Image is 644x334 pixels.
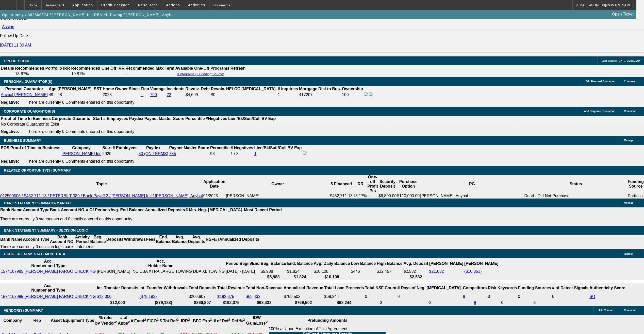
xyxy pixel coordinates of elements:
a: $21,032 [429,269,444,274]
b: IDW Gain/Loss [246,315,268,325]
td: 49 [48,92,57,98]
th: NSF(#) [205,235,219,244]
a: 012500506 / $452,711.13 / PETERBILT 389 / Bank Payoff 2 / [PERSON_NAME] Inc / [PERSON_NAME], Anybal [0,194,203,198]
td: $2,532 [403,269,428,274]
a: 1 [254,151,256,156]
td: $260,807 [188,293,217,300]
th: 0 [488,300,517,305]
b: Paydex [146,146,160,150]
th: Deposits [106,235,124,244]
span: RELATED OPPORTUNITY(S) SUMMARY [4,168,71,172]
a: 9 [463,294,465,299]
sup: 2 [144,318,146,322]
th: Sum of the Total NSF Count and Total Overdraft Fee Count from Ocrolus [365,283,397,293]
a: Assign [2,25,14,29]
th: [PERSON_NAME] [464,259,499,268]
td: 2020 [102,151,112,157]
b: IRR [181,319,190,323]
span: Manage [624,202,633,204]
th: Purchase Option [397,175,420,193]
b: Start [93,116,102,121]
b: # Employees [103,116,128,121]
td: $446 [351,269,376,274]
b: Corporate Guarantor [52,116,92,121]
b: Negative: [1,100,19,104]
td: 417207 [299,92,318,98]
span: Comment [624,110,636,113]
th: # Days of Neg. [MEDICAL_DATA]. [397,283,462,293]
th: Status [524,175,628,193]
th: ($79,183) [139,300,188,305]
span: Comment [624,80,636,83]
td: -- [125,71,175,77]
a: 22 [167,93,171,97]
th: Avg. Deposits [188,235,206,244]
th: Acc. Number and Type [1,259,96,268]
th: Total Deposits [188,283,217,293]
th: Avg. Balance [172,235,188,244]
td: 1 [277,92,298,98]
b: # Fund [131,319,146,323]
td: -- [367,193,378,199]
th: Details [1,66,14,71]
span: CORPORATE GUARANTOR(S) [4,109,55,113]
th: Avg. End Balance [110,207,145,212]
th: # Of Periods [86,207,110,212]
b: # Employees [113,146,138,150]
th: Annualized Deposits [145,207,185,212]
b: Revolv. Debt [186,87,210,91]
th: Total Revenue [217,283,245,293]
th: Available One-Off Programs [175,66,230,71]
th: End. Balance [156,235,172,244]
b: Def % [232,319,245,323]
sup: 2 [266,320,268,324]
span: Add Personal Guarantor [585,80,615,83]
th: Avg. Daily Balance [313,259,350,268]
td: 18.67% [15,71,70,77]
th: # Mts. Neg. [MEDICAL_DATA]. [185,207,244,212]
td: $110,000.00 [397,193,420,199]
th: Authenticity Score [589,283,625,293]
td: 0 [397,293,462,300]
b: Mortgage [299,87,317,91]
a: ($79,183) [139,294,157,299]
sup: 2 [128,320,130,324]
a: -- [141,93,143,97]
button: Activities [184,0,209,10]
th: $68,432 [245,300,283,305]
th: Refresh [230,66,246,71]
a: 90 [589,294,595,299]
td: $4,699 [185,92,210,98]
td: Dead - Did Not Purchase [524,193,628,199]
span: Application [72,3,93,7]
b: Paydex [129,116,143,121]
span: There are currently 0 Comments entered on this opportunity [27,129,134,134]
td: 0 [488,293,517,300]
th: # of Detect Signals [552,283,589,293]
th: SOS [1,145,10,150]
th: Account Type [23,235,50,244]
th: $2,532 [403,275,428,280]
td: 100 [342,92,363,98]
td: $0 [210,92,277,98]
span: There are currently 0 Comments entered on this opportunity [27,100,134,104]
span: PERSONAL GUARANTOR(S) [4,80,52,84]
td: 0 [365,293,397,300]
td: 10.81% [71,71,125,77]
a: $12,000 [97,294,111,299]
b: Home Owner Since [103,87,140,91]
span: CREDIT SCORE [4,59,31,63]
th: PG [420,175,524,193]
th: Annualized Deposits [219,235,259,244]
a: Anybal [PERSON_NAME] [1,93,48,97]
span: VENDOR(S) SUMMARY [4,308,43,312]
a: Open Ticket [610,10,636,19]
span: Opportunity / 082500574 / [PERSON_NAME] Inc DBA XL Towing / [PERSON_NAME], Anybal [2,13,175,17]
th: Withdrawls [124,235,146,244]
th: Risk Keywords [488,283,517,293]
span: 2023 [103,93,112,97]
a: 80 (ON TERMS) [139,151,168,156]
th: Funding Sources [518,283,551,293]
button: Actions [162,0,184,10]
th: High Balance [376,259,403,268]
